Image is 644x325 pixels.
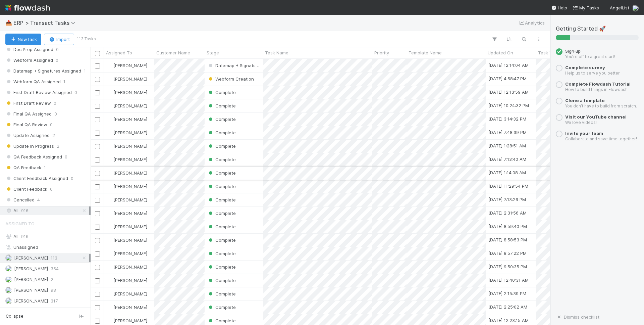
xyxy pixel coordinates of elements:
span: [PERSON_NAME] [113,143,147,149]
span: Complete [207,184,236,189]
div: [DATE] 7:13:40 AM [488,156,526,162]
span: 📥 [5,20,12,26]
span: 0 [56,45,59,54]
span: Priority [374,49,389,56]
div: Complete [207,183,236,190]
span: Updated On [488,49,513,56]
span: Complete [207,90,236,95]
div: [PERSON_NAME] [107,170,147,176]
div: Unassigned [5,243,89,251]
span: Complete survey [565,65,605,70]
img: avatar_11833ecc-818b-4748-aee0-9d6cf8466369.png [632,5,639,11]
img: avatar_11833ecc-818b-4748-aee0-9d6cf8466369.png [107,305,112,310]
span: Customer Name [156,49,190,56]
span: Stage [207,49,219,56]
div: [DATE] 4:58:47 PM [488,75,527,82]
div: [PERSON_NAME] [107,196,147,203]
span: Complete [207,237,236,243]
input: Toggle All Rows Selected [95,51,100,56]
span: [PERSON_NAME] [113,264,147,270]
span: [PERSON_NAME] [113,157,147,162]
span: Final QA Assigned [5,110,52,118]
div: Complete [207,156,236,163]
input: Toggle Row Selected [95,278,100,283]
span: 354 [51,265,59,273]
input: Toggle Row Selected [95,77,100,82]
div: [PERSON_NAME] [107,317,147,324]
div: [PERSON_NAME] [107,76,147,82]
span: Datamap + Signatures Assigned [5,67,81,75]
img: avatar_11833ecc-818b-4748-aee0-9d6cf8466369.png [107,103,112,108]
span: 0 [71,174,73,183]
img: avatar_11833ecc-818b-4748-aee0-9d6cf8466369.png [107,237,112,243]
div: [PERSON_NAME] [107,156,147,163]
img: avatar_f5fedbe2-3a45-46b0-b9bb-d3935edf1c24.png [5,287,12,293]
div: [PERSON_NAME] [107,223,147,230]
span: Complete [207,278,236,283]
span: First Draft Review Assigned [5,88,72,97]
span: Complete [207,224,236,229]
span: Doc Prep Assigned [5,45,53,54]
span: Collapse [6,313,23,319]
div: Complete [207,102,236,109]
div: [DATE] 12:23:15 AM [488,317,529,324]
img: avatar_11833ecc-818b-4748-aee0-9d6cf8466369.png [107,291,112,296]
div: [DATE] 2:25:02 AM [488,304,527,310]
span: Complete [207,264,236,270]
span: Client Feedback Assigned [5,174,68,183]
div: [DATE] 12:14:04 AM [488,62,529,68]
span: [PERSON_NAME] [113,63,147,68]
div: [DATE] 3:14:32 PM [488,115,526,122]
span: First Draft Review [5,99,51,107]
span: 2 [51,275,53,284]
input: Toggle Row Selected [95,211,100,216]
div: [DATE] 8:59:40 PM [488,223,527,230]
span: Complete [207,197,236,202]
input: Toggle Row Selected [95,238,100,243]
button: NewTask [5,34,41,45]
div: Complete [207,290,236,297]
div: [PERSON_NAME] [107,290,147,297]
div: Help [551,4,567,11]
span: 1 [44,164,46,172]
button: Import [44,34,74,45]
span: [PERSON_NAME] [14,266,48,271]
span: [PERSON_NAME] [113,197,147,202]
img: avatar_11833ecc-818b-4748-aee0-9d6cf8466369.png [107,224,112,229]
img: avatar_11833ecc-818b-4748-aee0-9d6cf8466369.png [5,254,12,261]
input: Toggle Row Selected [95,104,100,109]
div: [DATE] 7:48:39 PM [488,129,527,136]
span: Complete [207,305,236,310]
img: avatar_11833ecc-818b-4748-aee0-9d6cf8466369.png [107,264,112,270]
span: Assigned To [5,217,35,230]
span: 1 [63,78,65,86]
span: Visit our YouTube channel [565,114,627,120]
span: Webform Assigned [5,56,53,64]
span: 0 [74,88,77,97]
input: Toggle Row Selected [95,90,100,95]
span: 0 [56,56,58,64]
span: Assigned To [106,49,132,56]
span: Complete [207,143,236,149]
span: 317 [51,297,58,305]
img: avatar_11833ecc-818b-4748-aee0-9d6cf8466369.png [107,63,112,68]
div: Complete [207,196,236,203]
div: Complete [207,250,236,257]
span: [PERSON_NAME] [113,211,147,216]
small: You don’t have to build from scratch. [565,103,637,108]
span: [PERSON_NAME] [113,170,147,176]
span: [PERSON_NAME] [113,278,147,283]
div: [DATE] 2:15:39 PM [488,290,526,297]
div: Complete [207,223,236,230]
a: Clone a template [565,98,605,103]
div: Webform Creation [207,76,254,82]
input: Toggle Row Selected [95,131,100,136]
input: Toggle Row Selected [95,63,100,68]
span: 4 [37,196,40,204]
span: AngelList [610,5,629,10]
span: Update In Progress [5,142,54,150]
span: Datamap + Signatures Assigned [207,63,283,68]
div: [DATE] 8:57:22 PM [488,250,527,257]
span: [PERSON_NAME] [14,255,48,261]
